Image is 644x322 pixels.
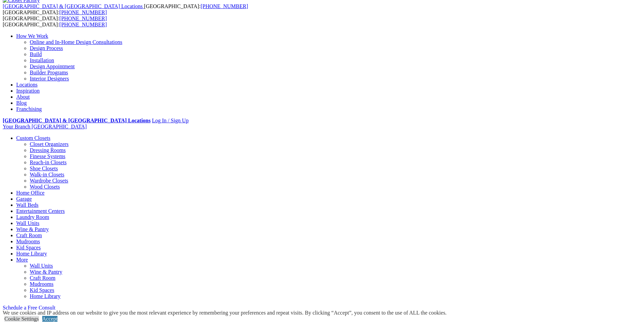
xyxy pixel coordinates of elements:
a: Schedule a Free Consult (opens a dropdown menu) [3,305,55,311]
span: [GEOGRAPHIC_DATA] & [GEOGRAPHIC_DATA] Locations [3,3,143,9]
a: Log In / Sign Up [152,118,188,123]
a: [PHONE_NUMBER] [200,3,248,9]
a: Kid Spaces [16,245,41,250]
a: Design Appointment [30,64,75,69]
a: Closet Organizers [30,141,69,147]
a: [PHONE_NUMBER] [59,16,107,21]
a: How We Work [16,33,48,39]
a: Laundry Room [16,214,49,220]
a: Blog [16,100,27,106]
a: Wall Units [30,263,53,269]
a: Builder Programs [30,70,68,75]
a: Home Office [16,190,45,196]
a: Franchising [16,106,42,112]
div: We use cookies and IP address on our website to give you the most relevant experience by remember... [3,310,447,316]
a: Design Process [30,45,63,51]
a: Dressing Rooms [30,147,66,153]
a: Garage [16,196,32,202]
a: Installation [30,57,54,63]
a: Craft Room [16,232,42,238]
a: Walk-in Closets [30,172,64,177]
span: [GEOGRAPHIC_DATA]: [GEOGRAPHIC_DATA]: [3,3,248,15]
a: Mudrooms [30,281,53,287]
a: Mudrooms [16,239,40,244]
a: Wall Beds [16,202,39,208]
span: [GEOGRAPHIC_DATA] [31,124,87,129]
a: Entertainment Centers [16,208,65,214]
a: Accept [42,316,57,322]
a: Wine & Pantry [30,269,62,275]
a: [PHONE_NUMBER] [59,22,107,27]
a: Craft Room [30,275,55,281]
a: Wood Closets [30,184,60,190]
a: Home Library [16,251,47,256]
a: Wardrobe Closets [30,178,68,183]
a: Build [30,51,42,57]
a: Wall Units [16,220,39,226]
span: [GEOGRAPHIC_DATA]: [GEOGRAPHIC_DATA]: [3,16,107,27]
a: Kid Spaces [30,287,54,293]
a: [GEOGRAPHIC_DATA] & [GEOGRAPHIC_DATA] Locations [3,118,150,123]
a: Finesse Systems [30,153,65,159]
a: Your Branch [GEOGRAPHIC_DATA] [3,124,87,129]
a: Cookie Settings [4,316,39,322]
a: [GEOGRAPHIC_DATA] & [GEOGRAPHIC_DATA] Locations [3,3,144,9]
a: [PHONE_NUMBER] [59,9,107,15]
a: Home Library [30,293,61,299]
a: Online and In-Home Design Consultations [30,39,122,45]
span: Your Branch [3,124,30,129]
a: Wine & Pantry [16,226,49,232]
a: Reach-in Closets [30,159,67,165]
a: About [16,94,30,100]
a: More menu text will display only on big screen [16,257,28,263]
a: Inspiration [16,88,40,94]
a: Interior Designers [30,76,69,81]
a: Locations [16,82,38,88]
a: Custom Closets [16,135,50,141]
a: Shoe Closets [30,166,58,171]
